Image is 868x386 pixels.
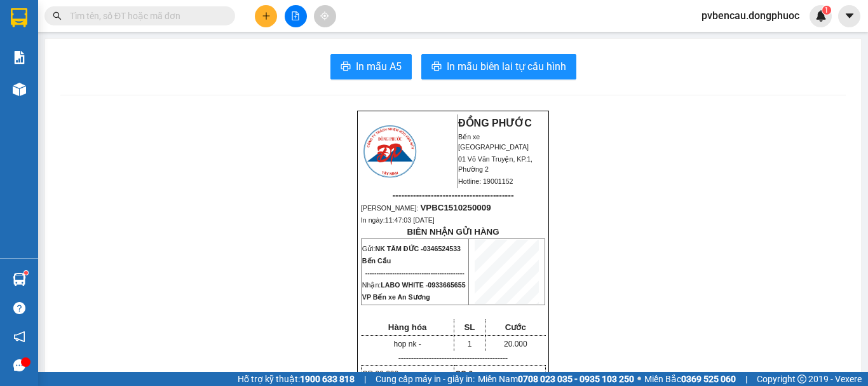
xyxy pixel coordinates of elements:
button: file-add [285,5,307,27]
button: aim [314,5,336,27]
strong: BIÊN NHẬN GỬI HÀNG [407,227,499,237]
span: aim [320,11,329,20]
span: 11:47:03 [DATE] [385,216,435,224]
span: In mẫu A5 [356,59,402,74]
button: printerIn mẫu biên lai tự cấu hình [421,54,576,79]
button: caret-down [838,5,860,27]
img: logo-vxr [11,8,27,27]
p: ------------------------------------------- [361,353,545,363]
img: warehouse-icon [13,83,26,96]
span: -------------------------------------------- [365,269,465,277]
span: Cung cấp máy in - giấy in: [376,372,475,386]
strong: 0708 023 035 - 0935 103 250 [518,374,634,384]
span: 0 [469,369,473,378]
span: Bến Cầu [362,257,391,265]
span: message [13,359,25,371]
strong: CC: [455,369,473,378]
span: Miền Nam [478,372,634,386]
span: Nhận: [362,281,466,289]
button: printerIn mẫu A5 [330,54,412,79]
span: ----------------------------------------- [392,190,513,200]
span: Hàng hóa [388,322,427,332]
span: 20.000 [375,369,398,378]
strong: 0369 525 060 [681,374,736,384]
span: ⚪️ [637,376,641,382]
span: Gửi: [362,245,461,252]
span: search [53,11,62,20]
span: copyright [797,375,806,383]
input: Tìm tên, số ĐT hoặc mã đơn [70,9,220,23]
span: 1 [824,6,829,15]
span: NK TÂM ĐỨC - [375,245,461,252]
span: printer [341,61,351,73]
span: | [364,372,366,386]
span: LABO WHITE - [381,281,465,289]
img: warehouse-icon [13,273,26,286]
span: In ngày: [361,216,435,224]
sup: 1 [822,6,831,15]
span: 1 [468,340,472,348]
img: solution-icon [13,51,26,64]
span: 0933665655 [428,281,465,289]
strong: 1900 633 818 [300,374,355,384]
span: printer [431,61,442,73]
span: [PERSON_NAME]: [361,204,491,212]
span: Miền Bắc [644,372,736,386]
span: Hotline: 19001152 [458,177,513,185]
span: SL [464,322,475,332]
span: plus [262,11,271,20]
sup: 1 [24,271,28,275]
span: CR: [362,369,398,378]
span: 0346524533 [423,245,461,252]
img: icon-new-feature [815,10,827,22]
span: VPBC1510250009 [420,203,491,212]
span: Cước [505,322,526,332]
span: Hỗ trợ kỹ thuật: [238,372,355,386]
span: VP Bến xe An Sương [362,293,430,301]
span: Bến xe [GEOGRAPHIC_DATA] [458,133,529,151]
span: hop nk - [393,340,421,348]
span: | [745,372,747,386]
span: In mẫu biên lai tự cấu hình [447,59,566,74]
span: caret-down [844,10,855,22]
span: file-add [291,11,300,20]
button: plus [255,5,277,27]
span: question-circle [13,302,25,314]
span: pvbencau.dongphuoc [691,8,810,24]
strong: ĐỒNG PHƯỚC [458,118,532,128]
span: 20.000 [504,340,527,348]
span: 01 Võ Văn Truyện, KP.1, Phường 2 [458,155,532,173]
span: notification [13,331,25,343]
img: logo [362,123,418,179]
